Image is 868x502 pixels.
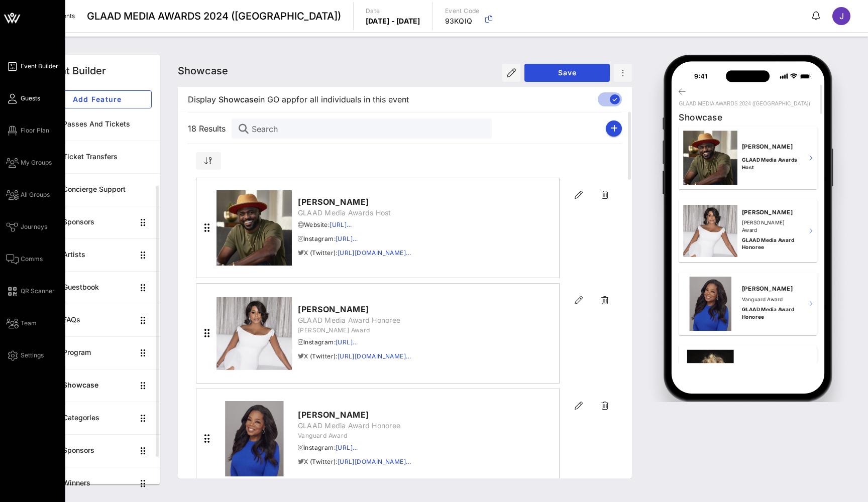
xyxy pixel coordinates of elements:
[34,369,160,402] a: Showcase
[742,156,800,171] p: GLAAD Media Awards Host
[298,248,411,258] span: X (Twitter):
[34,434,160,467] a: Sponsors
[366,16,420,26] p: [DATE] - [DATE]
[188,93,409,105] span: Display in GO app
[63,250,134,259] div: Artists
[21,222,47,231] span: Journeys
[6,253,43,265] a: Comms
[6,189,50,201] a: All Groups
[298,303,411,315] span: [PERSON_NAME]
[63,283,134,292] div: Guestbook
[338,458,411,465] a: [URL][DOMAIN_NAME]…
[6,285,55,297] a: QR Scanner
[34,304,160,336] a: FAQs
[298,325,411,335] span: [PERSON_NAME] Award
[63,153,152,161] div: Ticket Transfers
[6,60,58,72] a: Event Builder
[298,431,411,441] span: Vanguard Award
[21,94,40,103] span: Guests
[34,271,160,304] a: Guestbook
[679,100,817,107] div: GLAAD MEDIA AWARDS 2024 ([GEOGRAPHIC_DATA])
[63,348,134,357] div: Program
[42,63,106,78] div: Event Builder
[338,249,411,257] a: [URL][DOMAIN_NAME]…
[188,122,232,135] span: 18 Results
[298,457,411,467] span: X (Twitter):
[336,444,358,451] a: [URL]…
[6,349,44,361] a: Settings
[298,234,411,244] span: Instagram:
[21,62,58,71] span: Event Builder
[532,68,602,77] span: Save
[445,6,480,16] p: Event Code
[445,16,480,26] p: 93KQIQ
[6,157,52,169] a: My Groups
[742,219,800,233] p: [PERSON_NAME] Award
[34,467,160,499] a: Winners
[63,446,134,455] div: Sponsors
[742,296,800,303] p: Vanguard Award
[742,306,800,320] p: GLAAD Media Award Honoree
[298,443,411,453] span: Instagram:
[330,221,352,228] a: [URL]…
[336,338,358,346] a: [URL]…
[298,196,411,208] span: [PERSON_NAME]
[832,7,850,25] div: J
[6,317,37,329] a: Team
[63,316,134,324] div: FAQs
[298,315,411,325] span: GLAAD Media Award Honoree
[298,409,411,421] span: [PERSON_NAME]
[63,120,152,129] div: Passes and Tickets
[21,255,43,264] span: Comms
[21,351,44,360] span: Settings
[34,206,160,238] a: Sponsors
[336,235,358,242] a: [URL]…
[298,208,411,218] span: GLAAD Media Awards Host
[63,185,152,194] div: Concierge Support
[63,218,134,226] div: Sponsors
[298,220,411,230] span: Website:
[6,92,40,104] a: Guests
[21,287,55,296] span: QR Scanner
[21,319,37,328] span: Team
[742,284,800,293] p: [PERSON_NAME]
[742,142,800,150] p: [PERSON_NAME]
[34,238,160,271] a: Artists
[63,479,134,487] div: Winners
[34,402,160,434] a: Categories
[839,11,844,21] span: J
[298,421,411,431] span: GLAAD Media Award Honoree
[34,173,160,206] a: Concierge Support
[296,93,409,105] span: for all individuals in this event
[42,90,152,108] button: Add Feature
[742,207,800,216] p: [PERSON_NAME]
[524,64,610,82] button: Save
[63,381,134,390] div: Showcase
[63,414,134,422] div: Categories
[34,336,160,369] a: Program
[298,337,411,347] span: Instagram:
[178,65,228,77] span: Showcase
[51,95,143,103] span: Add Feature
[6,221,47,233] a: Journeys
[21,126,49,135] span: Floor Plan
[338,352,411,360] a: [URL][DOMAIN_NAME]…
[21,158,52,167] span: My Groups
[742,236,800,251] p: GLAAD Media Award Honoree
[6,124,49,137] a: Floor Plan
[87,9,341,24] span: GLAAD MEDIA AWARDS 2024 ([GEOGRAPHIC_DATA])
[679,111,817,123] div: Showcase
[34,108,160,141] a: Passes and Tickets
[366,6,420,16] p: Date
[298,351,411,361] span: X (Twitter):
[21,190,50,199] span: All Groups
[219,93,258,105] span: Showcase
[34,141,160,173] a: Ticket Transfers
